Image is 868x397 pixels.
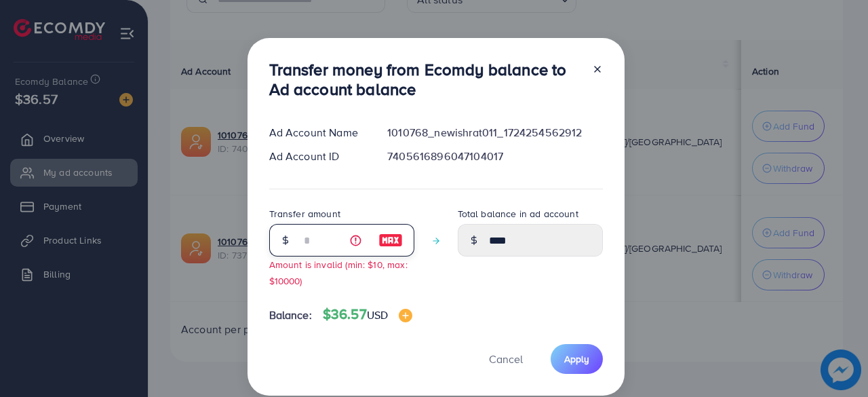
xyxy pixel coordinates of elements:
[323,306,412,323] h4: $36.57
[367,307,388,322] span: USD
[269,258,408,286] small: Amount is invalid (min: $10, max: $10000)
[269,207,340,221] label: Transfer amount
[378,232,403,248] img: image
[376,149,613,164] div: 7405616896047104017
[489,352,523,366] span: Cancel
[376,125,613,140] div: 1010768_newishrat011_1724254562912
[399,309,412,322] img: image
[472,344,540,373] button: Cancel
[258,149,377,164] div: Ad Account ID
[564,352,589,366] span: Apply
[269,307,312,323] span: Balance:
[258,125,377,140] div: Ad Account Name
[458,207,578,221] label: Total balance in ad account
[269,60,581,99] h3: Transfer money from Ecomdy balance to Ad account balance
[551,344,603,373] button: Apply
